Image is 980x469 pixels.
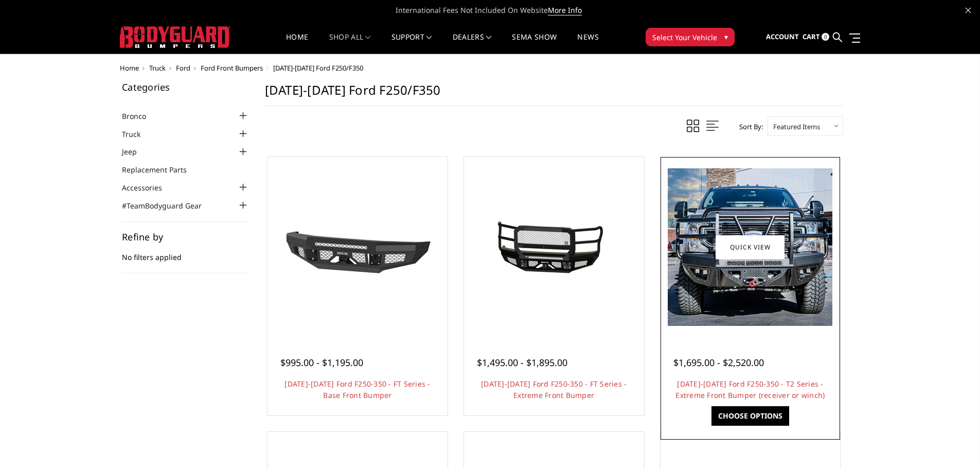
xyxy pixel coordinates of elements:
a: Truck [149,63,166,73]
a: [DATE]-[DATE] Ford F250-350 - T2 Series - Extreme Front Bumper (receiver or winch) [675,379,825,400]
span: $1,495.00 - $1,895.00 [477,356,567,369]
span: Select Your Vehicle [652,32,717,43]
a: Choose Options [711,406,789,426]
a: Support [391,33,432,54]
span: $995.00 - $1,195.00 [280,356,363,369]
a: Quick view [716,235,785,259]
a: Account [766,23,799,51]
a: Cart 0 [803,23,829,51]
a: Dealers [453,33,492,54]
span: 0 [822,33,829,41]
div: No filters applied [122,232,250,273]
img: 2017-2022 Ford F250-350 - FT Series - Base Front Bumper [275,201,440,293]
a: shop all [329,33,371,54]
a: Replacement Parts [122,164,200,175]
a: SEMA Show [512,33,557,54]
a: 2017-2022 Ford F250-350 - T2 Series - Extreme Front Bumper (receiver or winch) 2017-2022 Ford F25... [663,160,838,335]
a: #TeamBodyguard Gear [122,200,215,211]
h5: Refine by [122,232,250,241]
span: [DATE]-[DATE] Ford F250/F350 [273,63,363,73]
span: $1,695.00 - $2,520.00 [673,356,764,369]
a: 2017-2022 Ford F250-350 - FT Series - Base Front Bumper [270,160,445,335]
a: 2017-2022 Ford F250-350 - FT Series - Extreme Front Bumper 2017-2022 Ford F250-350 - FT Series - ... [467,160,642,335]
a: [DATE]-[DATE] Ford F250-350 - FT Series - Extreme Front Bumper [481,379,627,400]
iframe: Chat Widget [929,420,980,469]
a: Ford Front Bumpers [201,63,263,73]
a: Ford [176,63,190,73]
a: News [577,33,598,54]
img: 2017-2022 Ford F250-350 - T2 Series - Extreme Front Bumper (receiver or winch) [668,168,832,326]
a: Jeep [122,146,150,157]
a: Home [286,33,308,54]
h1: [DATE]-[DATE] Ford F250/F350 [265,82,843,106]
a: Bronco [122,111,159,121]
button: Select Your Vehicle [646,28,735,46]
span: Account [766,32,799,41]
img: BODYGUARD BUMPERS [120,26,230,48]
h5: Categories [122,82,250,92]
a: [DATE]-[DATE] Ford F250-350 - FT Series - Base Front Bumper [284,379,430,400]
span: Cart [803,32,820,41]
a: Accessories [122,182,175,193]
a: Home [120,63,139,73]
label: Sort By: [734,119,763,134]
a: More Info [548,5,582,15]
span: ▾ [724,31,728,42]
a: Truck [122,129,153,140]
